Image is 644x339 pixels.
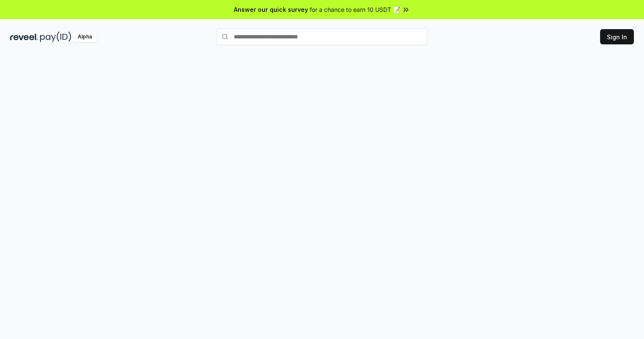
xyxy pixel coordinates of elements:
img: pay_id [40,32,71,42]
span: Answer our quick survey [234,5,308,14]
img: reveel_dark [10,32,38,42]
button: Sign In [600,29,634,44]
div: Alpha [73,32,97,42]
span: for a chance to earn 10 USDT 📝 [310,5,400,14]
